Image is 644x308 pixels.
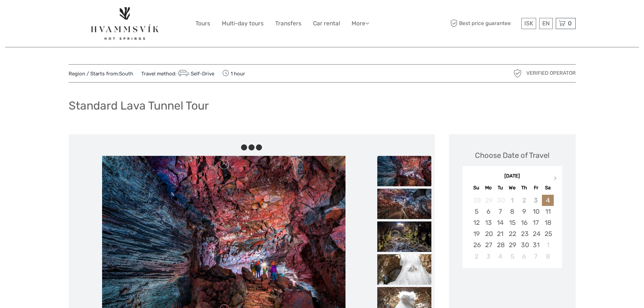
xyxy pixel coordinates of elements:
[506,217,518,228] div: Choose Wednesday, October 15th, 2025
[542,228,554,239] div: Choose Saturday, October 25th, 2025
[518,228,530,239] div: Choose Thursday, October 23rd, 2025
[377,221,431,252] img: b3160bbeaadf46f287b5e25d2d2cc7f8_slider_thumbnail.jpg
[518,195,530,206] div: Not available Thursday, October 2nd, 2025
[275,19,302,28] a: Transfers
[471,195,482,206] div: Not available Sunday, September 28th, 2025
[69,70,133,77] span: Region / Starts from:
[518,206,530,217] div: Choose Thursday, October 9th, 2025
[462,173,562,180] div: [DATE]
[494,228,506,239] div: Choose Tuesday, October 21st, 2025
[551,174,562,185] button: Next Month
[542,251,554,262] div: Choose Saturday, November 8th, 2025
[542,239,554,251] div: Choose Saturday, November 1st, 2025
[518,239,530,251] div: Choose Thursday, October 30th, 2025
[464,195,560,262] div: month 2025-10
[482,217,494,228] div: Choose Monday, October 13th, 2025
[482,206,494,217] div: Choose Monday, October 6th, 2025
[352,19,369,28] a: More
[69,99,209,113] h1: Standard Lava Tunnel Tour
[471,228,482,239] div: Choose Sunday, October 19th, 2025
[482,251,494,262] div: Choose Monday, November 3rd, 2025
[542,183,554,192] div: Sa
[449,18,520,29] span: Best price guarantee
[471,239,482,251] div: Choose Sunday, October 26th, 2025
[506,251,518,262] div: Choose Wednesday, November 5th, 2025
[494,183,506,192] div: Tu
[222,69,245,78] span: 1 hour
[377,189,431,219] img: b7228e2475634bc7bc24cb83f3e6020f_slider_thumbnail.jpg
[482,183,494,192] div: Mo
[530,183,542,192] div: Fr
[506,183,518,192] div: We
[494,251,506,262] div: Choose Tuesday, November 4th, 2025
[506,228,518,239] div: Choose Wednesday, October 22nd, 2025
[482,195,494,206] div: Not available Monday, September 29th, 2025
[176,71,215,77] a: Self-Drive
[530,206,542,217] div: Choose Friday, October 10th, 2025
[119,71,133,77] a: South
[510,286,515,290] div: Loading...
[195,19,210,28] a: Tours
[494,195,506,206] div: Not available Tuesday, September 30th, 2025
[524,20,533,27] span: ISK
[530,228,542,239] div: Choose Friday, October 24th, 2025
[539,18,553,29] div: EN
[530,251,542,262] div: Choose Friday, November 7th, 2025
[526,70,576,77] span: Verified Operator
[530,195,542,206] div: Not available Friday, October 3rd, 2025
[542,195,554,206] div: Choose Saturday, October 4th, 2025
[475,150,549,161] div: Choose Date of Travel
[542,206,554,217] div: Choose Saturday, October 11th, 2025
[482,239,494,251] div: Choose Monday, October 27th, 2025
[471,217,482,228] div: Choose Sunday, October 12th, 2025
[377,156,431,186] img: 41f5e62ce45a49e3a9f6dd4b0403530a_slider_thumbnail.jpg
[494,217,506,228] div: Choose Tuesday, October 14th, 2025
[471,183,482,192] div: Su
[506,239,518,251] div: Choose Wednesday, October 29th, 2025
[506,195,518,206] div: Not available Wednesday, October 1st, 2025
[512,68,523,79] img: verified_operator_grey_128.png
[542,217,554,228] div: Choose Saturday, October 18th, 2025
[471,206,482,217] div: Choose Sunday, October 5th, 2025
[518,183,530,192] div: Th
[313,19,340,28] a: Car rental
[530,217,542,228] div: Choose Friday, October 17th, 2025
[141,69,215,78] span: Travel method:
[89,5,160,42] img: 3060-fc9f4620-2ca8-4157-96cf-ff9fd7402a81_logo_big.png
[494,206,506,217] div: Choose Tuesday, October 7th, 2025
[482,228,494,239] div: Choose Monday, October 20th, 2025
[506,206,518,217] div: Choose Wednesday, October 8th, 2025
[518,251,530,262] div: Choose Thursday, November 6th, 2025
[377,254,431,285] img: c4959f27ceac4fe49e3d0c05ff8e7a5c_slider_thumbnail.jpg
[518,217,530,228] div: Choose Thursday, October 16th, 2025
[530,239,542,251] div: Choose Friday, October 31st, 2025
[494,239,506,251] div: Choose Tuesday, October 28th, 2025
[471,251,482,262] div: Choose Sunday, November 2nd, 2025
[222,19,264,28] a: Multi-day tours
[567,20,573,27] span: 0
